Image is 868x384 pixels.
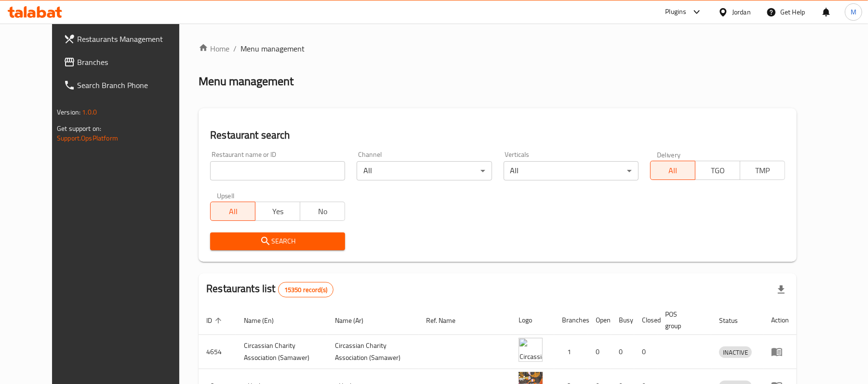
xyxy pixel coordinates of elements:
[699,164,736,178] span: TGO
[255,202,300,221] button: Yes
[732,7,751,17] div: Jordan
[665,308,700,332] span: POS group
[519,338,543,362] img: ​Circassian ​Charity ​Association​ (Samawer)
[199,74,294,89] h2: Menu management
[554,306,588,335] th: Branches
[77,79,189,91] span: Search Branch Phone
[634,335,657,369] td: 0
[665,6,686,18] div: Plugins
[304,205,341,218] span: No
[335,315,376,326] span: Name (Ar)
[57,122,101,135] span: Get support on:
[740,161,785,180] button: TMP
[199,335,236,369] td: 4654
[695,161,740,180] button: TGO
[217,192,235,199] label: Upsell
[719,347,752,358] span: INACTIVE
[57,106,80,118] span: Version:
[279,285,333,294] span: 15350 record(s)
[300,202,345,221] button: No
[233,43,237,54] li: /
[56,51,197,74] a: Branches
[244,315,286,326] span: Name (En)
[763,306,797,335] th: Action
[719,315,750,326] span: Status
[657,151,681,158] label: Delivery
[240,43,305,54] span: Menu management
[588,335,611,369] td: 0
[654,164,692,178] span: All
[851,7,856,17] span: M
[327,335,418,369] td: ​Circassian ​Charity ​Association​ (Samawer)
[218,235,337,247] span: Search
[214,205,252,218] span: All
[236,335,327,369] td: ​Circassian ​Charity ​Association​ (Samawer)
[634,306,657,335] th: Closed
[719,346,752,358] div: INACTIVE
[56,27,197,51] a: Restaurants Management
[611,306,634,335] th: Busy
[82,106,97,118] span: 1.0.0
[554,335,588,369] td: 1
[357,161,492,180] div: All
[210,161,345,180] input: Search for restaurant name or ID..
[771,346,789,358] div: Menu
[259,205,296,218] span: Yes
[206,282,334,297] h2: Restaurants list
[504,161,639,180] div: All
[56,74,197,97] a: Search Branch Phone
[770,278,793,301] div: Export file
[210,202,255,221] button: All
[611,335,634,369] td: 0
[57,132,118,144] a: Support.OpsPlatform
[511,306,554,335] th: Logo
[199,43,797,54] nav: breadcrumb
[210,128,785,142] h2: Restaurant search
[588,306,611,335] th: Open
[199,43,229,54] a: Home
[650,161,695,180] button: All
[744,164,781,178] span: TMP
[426,315,468,326] span: Ref. Name
[210,232,345,250] button: Search
[77,33,189,45] span: Restaurants Management
[206,315,225,326] span: ID
[77,56,189,68] span: Branches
